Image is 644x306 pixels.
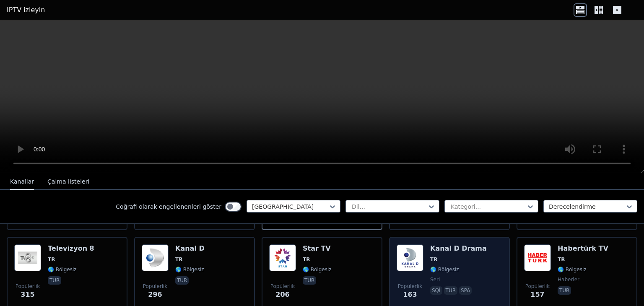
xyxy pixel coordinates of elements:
[148,290,162,298] font: 296
[430,277,440,283] font: seri
[7,6,45,14] font: IPTV izleyin
[397,244,423,271] img: Kanal D Drama
[14,244,41,271] img: TV 8
[47,174,89,190] button: Çalma listeleri
[142,244,169,271] img: Kanal D
[304,277,314,283] font: tur
[303,267,332,272] font: 🌎 Bölgesiz
[558,257,565,262] font: TR
[430,257,437,262] font: TR
[269,244,296,271] img: Star TV
[48,257,55,262] font: TR
[524,244,551,271] img: Haberturk TV
[430,244,487,252] font: Kanal D Drama
[175,257,182,262] font: TR
[432,288,441,293] font: sqi
[461,288,470,293] font: spa
[525,283,550,289] font: Popülerlik
[48,267,77,272] font: 🌎 Bölgesiz
[403,290,417,298] font: 163
[558,244,608,252] font: Habertürk TV
[16,283,40,289] font: Popülerlik
[559,288,569,293] font: tur
[446,288,456,293] font: tur
[303,244,331,252] font: Star TV
[10,174,34,190] button: Kanallar
[143,283,168,289] font: Popülerlik
[10,178,34,185] font: Kanallar
[175,267,204,272] font: 🌎 Bölgesiz
[398,283,423,289] font: Popülerlik
[270,283,295,289] font: Popülerlik
[275,290,289,298] font: 206
[48,244,94,252] font: Televizyon 8
[47,178,89,185] font: Çalma listeleri
[177,277,187,283] font: tur
[530,290,544,298] font: 157
[558,277,579,283] font: haberler
[49,277,60,283] font: tur
[303,257,310,262] font: TR
[558,267,587,272] font: 🌎 Bölgesiz
[7,5,45,15] a: IPTV izleyin
[175,244,205,252] font: Kanal D
[116,203,221,210] font: Coğrafi olarak engellenenleri göster
[21,290,34,298] font: 315
[430,267,459,272] font: 🌎 Bölgesiz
